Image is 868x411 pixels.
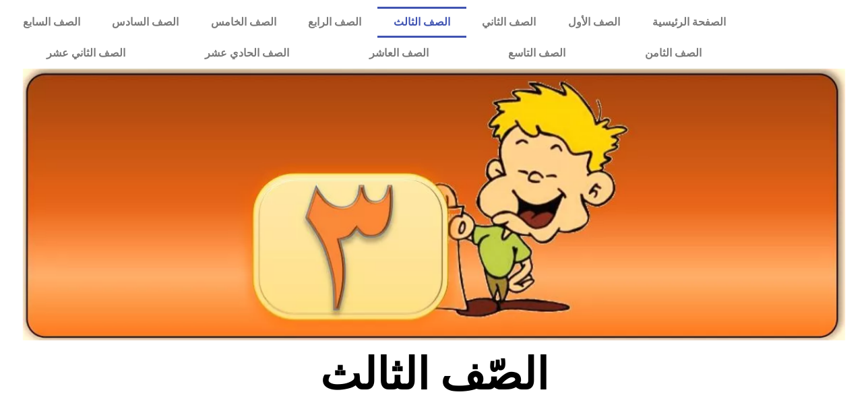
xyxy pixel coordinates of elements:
[7,38,165,69] a: الصف الثاني عشر
[468,38,605,69] a: الصف التاسع
[292,7,378,38] a: الصف الرابع
[195,7,292,38] a: الصف الخامس
[605,38,741,69] a: الصف الثامن
[377,7,466,38] a: الصف الثالث
[466,7,553,38] a: الصف الثاني
[212,348,657,401] h2: الصّف الثالث
[7,7,96,38] a: الصف السابع
[552,7,636,38] a: الصف الأول
[96,7,195,38] a: الصف السادس
[636,7,742,38] a: الصفحة الرئيسية
[330,38,468,69] a: الصف العاشر
[165,38,329,69] a: الصف الحادي عشر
